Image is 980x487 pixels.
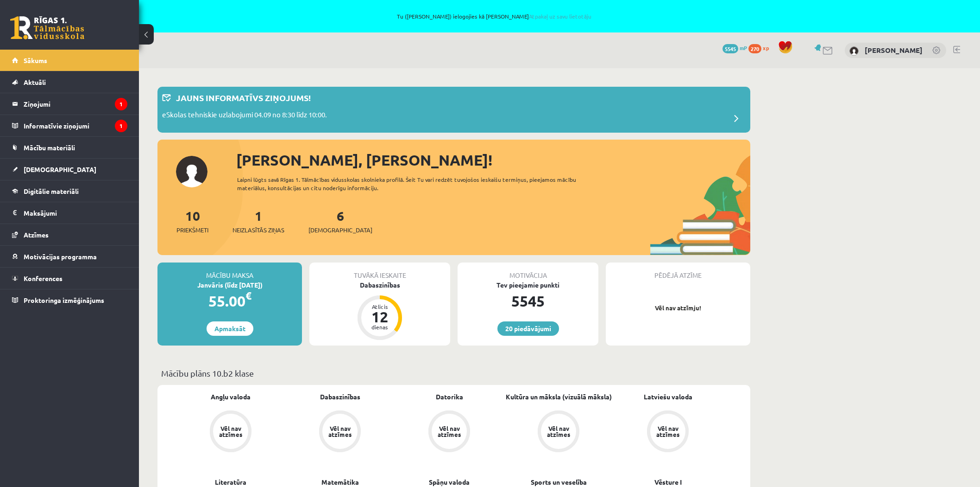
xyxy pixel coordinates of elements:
a: 1Neizlasītās ziņas [232,207,284,235]
a: Literatūra [215,477,246,487]
a: Dabaszinības Atlicis 12 dienas [309,280,450,341]
div: Tev pieejamie punkti [458,280,598,290]
a: Vēsture I [654,477,682,487]
span: [DEMOGRAPHIC_DATA] [308,225,372,235]
span: Digitālie materiāli [24,187,79,195]
a: Aktuāli [12,71,127,93]
div: dienas [366,324,394,330]
a: Sākums [12,50,127,71]
legend: Informatīvie ziņojumi [24,115,127,136]
div: Vēl nav atzīmes [546,425,572,437]
div: Vēl nav atzīmes [655,425,681,437]
a: 6[DEMOGRAPHIC_DATA] [308,207,372,235]
a: Mācību materiāli [12,137,127,158]
a: Ziņojumi1 [12,93,127,115]
a: Proktoringa izmēģinājums [12,289,127,311]
a: Maksājumi [12,202,127,224]
a: Vēl nav atzīmes [613,410,722,454]
a: Dabaszinības [320,392,360,402]
a: Sports un veselība [531,477,587,487]
a: Vēl nav atzīmes [285,410,395,454]
div: Vēl nav atzīmes [436,425,462,437]
a: Digitālie materiāli [12,180,127,202]
span: Motivācijas programma [24,252,97,261]
span: 5545 [722,44,738,53]
div: Atlicis [366,304,394,309]
a: Konferences [12,268,127,289]
i: 1 [115,98,127,110]
a: Informatīvie ziņojumi1 [12,115,127,136]
a: Vēl nav atzīmes [176,410,285,454]
a: Datorika [436,392,463,402]
span: Mācību materiāli [24,143,75,152]
span: € [245,289,251,302]
span: xp [763,44,769,51]
div: Mācību maksa [157,263,302,280]
a: 20 piedāvājumi [497,321,559,336]
span: Priekšmeti [176,225,208,235]
a: Angļu valoda [211,392,251,402]
p: Vēl nav atzīmju! [610,303,746,313]
div: 12 [366,309,394,324]
a: Vēl nav atzīmes [395,410,504,454]
div: Dabaszinības [309,280,450,290]
legend: Ziņojumi [24,93,127,115]
span: Aktuāli [24,78,46,86]
div: [PERSON_NAME], [PERSON_NAME]! [236,149,750,171]
span: Proktoringa izmēģinājums [24,296,104,304]
div: Laipni lūgts savā Rīgas 1. Tālmācības vidusskolas skolnieka profilā. Šeit Tu vari redzēt tuvojošo... [237,175,593,192]
div: Janvāris (līdz [DATE]) [157,280,302,290]
span: Atzīmes [24,231,49,239]
div: Vēl nav atzīmes [218,425,244,437]
a: Apmaksāt [207,321,253,336]
span: Sākums [24,56,47,64]
i: 1 [115,120,127,132]
span: Tu ([PERSON_NAME]) ielogojies kā [PERSON_NAME] [107,13,882,19]
div: 55.00 [157,290,302,312]
span: Konferences [24,274,63,282]
div: Tuvākā ieskaite [309,263,450,280]
span: 270 [748,44,761,53]
p: eSkolas tehniskie uzlabojumi 04.09 no 8:30 līdz 10:00. [162,109,327,122]
a: Rīgas 1. Tālmācības vidusskola [10,16,84,39]
legend: Maksājumi [24,202,127,224]
a: Vēl nav atzīmes [504,410,613,454]
div: Motivācija [458,263,598,280]
a: [DEMOGRAPHIC_DATA] [12,159,127,180]
a: Spāņu valoda [429,477,470,487]
a: Atzīmes [12,224,127,245]
a: [PERSON_NAME] [865,45,923,55]
a: Kultūra un māksla (vizuālā māksla) [506,392,612,402]
img: Ardis Slakteris [849,46,859,56]
a: 5545 mP [722,44,747,51]
a: Jauns informatīvs ziņojums! eSkolas tehniskie uzlabojumi 04.09 no 8:30 līdz 10:00. [162,91,746,128]
p: Jauns informatīvs ziņojums! [176,91,311,104]
a: 270 xp [748,44,773,51]
div: 5545 [458,290,598,312]
p: Mācību plāns 10.b2 klase [161,367,747,379]
div: Pēdējā atzīme [606,263,750,280]
span: Neizlasītās ziņas [232,225,284,235]
span: mP [740,44,747,51]
a: Latviešu valoda [644,392,692,402]
div: Vēl nav atzīmes [327,425,353,437]
a: Atpakaļ uz savu lietotāju [529,13,591,20]
a: Motivācijas programma [12,246,127,267]
a: 10Priekšmeti [176,207,208,235]
span: [DEMOGRAPHIC_DATA] [24,165,96,173]
a: Matemātika [321,477,359,487]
